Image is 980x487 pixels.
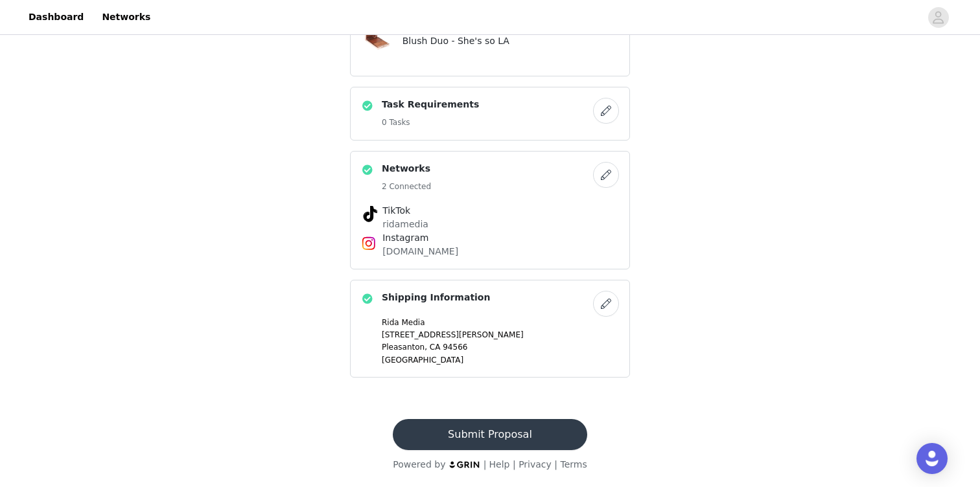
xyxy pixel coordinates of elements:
[513,459,516,470] span: |
[382,291,490,304] h4: Shipping Information
[382,204,598,218] h4: TikTok
[382,245,598,258] p: [DOMAIN_NAME]
[350,151,630,269] div: Networks
[393,459,445,470] span: Powered by
[932,7,944,28] div: avatar
[430,343,441,352] span: CA
[382,317,619,328] p: Rida Media
[382,117,479,128] h5: 0 Tasks
[443,343,467,352] span: 94566
[350,87,630,141] div: Task Requirements
[94,3,158,32] a: Networks
[560,459,587,470] a: Terms
[382,218,598,231] p: ridamedia
[916,443,948,474] div: Open Intercom Messenger
[382,231,598,245] h4: Instagram
[382,343,427,352] span: Pleasanton,
[382,181,431,192] h5: 2 Connected
[484,459,487,470] span: |
[554,459,557,470] span: |
[21,3,91,32] a: Dashboard
[361,236,377,251] img: Instagram Icon
[382,329,619,341] p: [STREET_ADDRESS][PERSON_NAME]
[350,280,630,378] div: Shipping Information
[382,354,619,366] p: [GEOGRAPHIC_DATA]
[382,98,479,111] h4: Task Requirements
[382,162,431,176] h4: Networks
[519,459,552,470] a: Privacy
[449,460,481,469] img: logo
[489,459,510,470] a: Help
[393,419,587,450] button: Submit Proposal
